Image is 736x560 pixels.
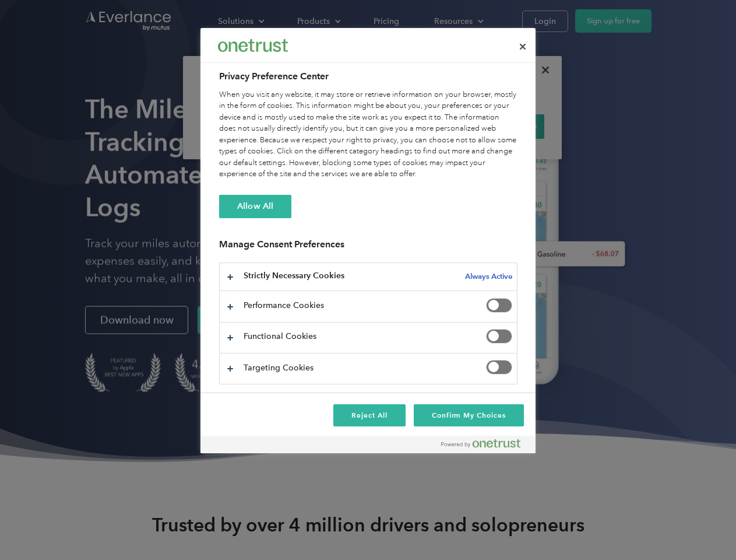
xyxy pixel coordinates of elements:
[218,34,288,57] div: Everlance
[219,239,517,257] h3: Manage Consent Preferences
[441,439,520,448] img: Powered by OneTrust Opens in a new Tab
[333,404,406,426] button: Reject All
[441,439,530,453] a: Powered by OneTrust Opens in a new Tab
[510,34,536,60] button: Close
[219,69,517,83] h2: Privacy Preference Center
[218,39,288,51] img: Everlance
[200,28,536,453] div: Preference center
[219,195,291,218] button: Allow All
[414,404,524,426] button: Confirm My Choices
[219,89,517,180] div: When you visit any website, it may store or retrieve information on your browser, mostly in the f...
[200,28,536,453] div: Privacy Preference Center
